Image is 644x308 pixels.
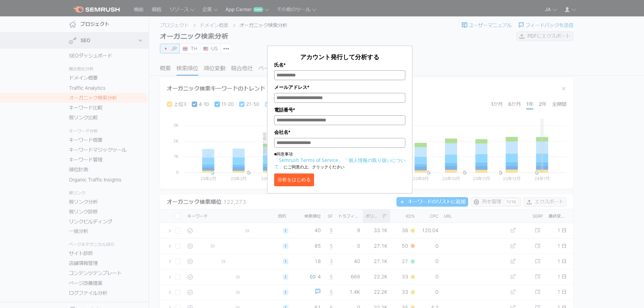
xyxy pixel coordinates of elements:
label: メールアドレス* [274,84,405,91]
button: 分析をはじめる [274,173,314,186]
a: 「Semrush Terms of Service」 [274,157,343,163]
label: 電話番号* [274,106,405,114]
p: ■同意事項 にご同意の上、クリックください [274,151,405,170]
span: アカウント発行して分析する [300,53,379,61]
a: 「個人情報の取り扱いについて」 [274,157,405,170]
